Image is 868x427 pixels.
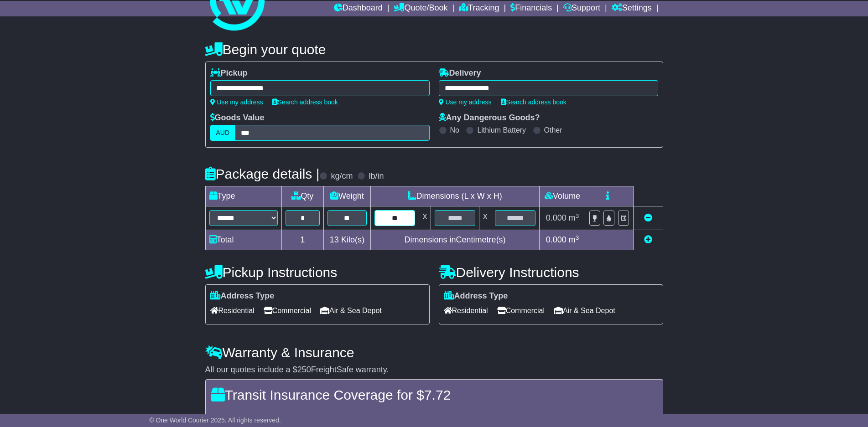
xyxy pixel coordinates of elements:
span: Air & Sea Depot [320,304,382,318]
label: lb/in [369,171,384,181]
sup: 3 [576,212,579,219]
span: Air & Sea Depot [554,304,615,318]
div: All our quotes include a $ FreightSafe warranty. [205,365,663,375]
a: Support [563,1,600,16]
span: m [569,235,579,244]
td: Weight [324,186,371,206]
td: x [479,206,491,230]
label: Lithium Battery [477,126,526,134]
td: Type [205,186,281,206]
a: Search address book [272,98,338,106]
sup: 3 [576,234,579,241]
a: Settings [612,1,652,16]
a: Search address book [501,98,567,106]
label: Any Dangerous Goods? [439,113,540,123]
label: kg/cm [331,171,353,181]
span: 13 [330,235,339,244]
span: Residential [444,304,488,318]
h4: Begin your quote [205,42,663,57]
a: Dashboard [334,1,383,16]
h4: Transit Insurance Coverage for $ [211,387,657,402]
span: 0.000 [546,235,567,244]
a: Financials [510,1,552,16]
label: No [450,126,459,134]
label: Address Type [210,291,275,301]
a: Add new item [644,235,652,244]
label: Delivery [439,68,481,78]
td: x [419,206,431,230]
td: Qty [281,186,324,206]
a: Tracking [459,1,499,16]
span: 7.72 [424,387,451,402]
a: Remove this item [644,213,652,222]
label: Goods Value [210,113,265,123]
span: © One World Courier 2025. All rights reserved. [149,417,281,424]
h4: Package details | [205,166,320,181]
label: AUD [210,125,236,141]
h4: Warranty & Insurance [205,345,663,360]
a: Use my address [439,98,492,106]
label: Other [544,126,562,134]
span: m [569,213,579,222]
h4: Pickup Instructions [205,265,430,280]
span: Residential [210,304,255,318]
span: 250 [297,365,311,374]
a: Quote/Book [394,1,447,16]
td: Volume [540,186,585,206]
span: Commercial [497,304,545,318]
span: Commercial [264,304,311,318]
td: 1 [281,230,324,250]
a: Use my address [210,98,263,106]
span: 0.000 [546,213,567,222]
td: Kilo(s) [324,230,371,250]
label: Pickup [210,68,248,78]
label: Address Type [444,291,508,301]
td: Dimensions (L x W x H) [370,186,540,206]
h4: Delivery Instructions [439,265,663,280]
td: Total [205,230,281,250]
td: Dimensions in Centimetre(s) [370,230,540,250]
